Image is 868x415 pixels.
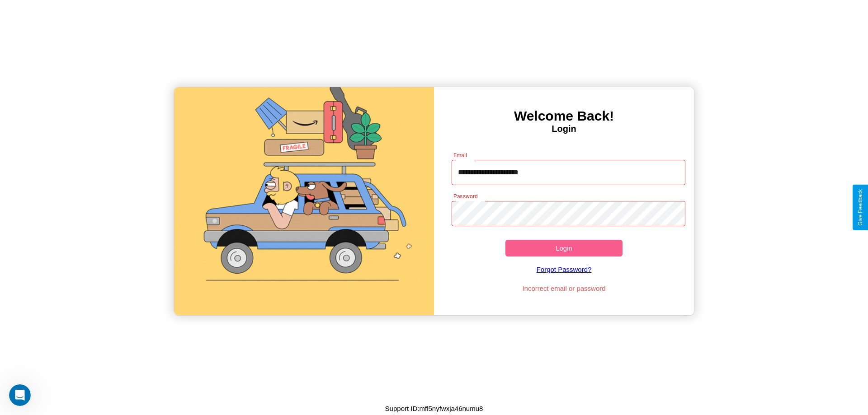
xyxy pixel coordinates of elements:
button: Login [505,240,623,256]
div: Give Feedback [857,189,863,226]
h4: Login [434,124,694,134]
iframe: Intercom live chat [9,384,31,406]
label: Password [453,192,477,200]
p: Incorrect email or password [447,282,681,294]
h3: Welcome Back! [434,108,694,124]
label: Email [453,151,467,159]
img: gif [174,87,434,315]
a: Forgot Password? [447,256,681,282]
p: Support ID: mfl5nyfwxja46numu8 [385,402,483,415]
